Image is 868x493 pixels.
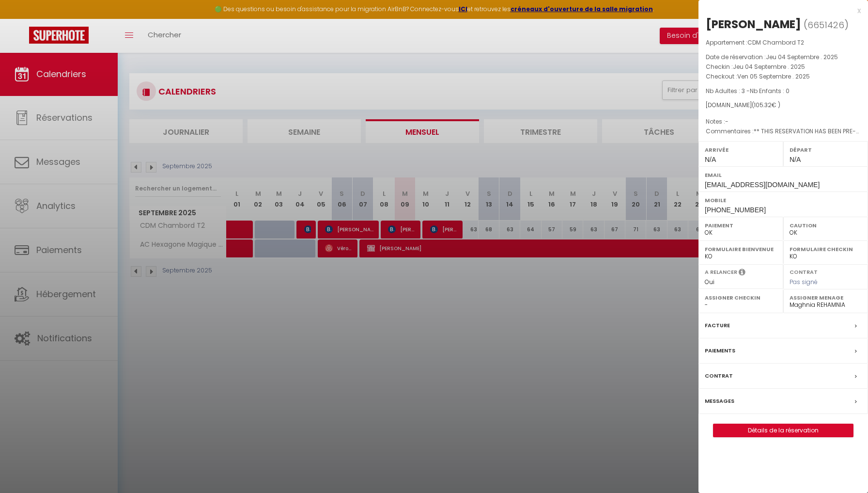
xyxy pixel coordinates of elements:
[790,268,818,274] label: Contrat
[705,145,777,155] label: Arrivée
[766,53,838,61] span: Jeu 04 Septembre . 2025
[706,117,861,127] p: Notes :
[747,38,804,47] span: CDM Chambord T2
[706,72,861,81] p: Checkout :
[790,156,801,163] span: N/A
[706,87,790,95] span: Nb Adultes : 3 -
[705,293,777,302] label: Assigner Checkin
[705,195,862,205] label: Mobile
[8,4,37,33] button: Ouvrir le widget de chat LiveChat
[706,62,861,72] p: Checkin :
[725,117,728,126] span: -
[807,19,844,31] span: 6651426
[705,346,735,356] label: Paiements
[705,221,777,230] label: Paiement
[790,278,818,286] span: Pas signé
[706,101,861,110] div: [DOMAIN_NAME]
[754,101,772,109] span: 105.32
[706,127,861,136] p: Commentaires :
[698,5,861,16] div: x
[790,221,862,230] label: Caution
[705,170,862,180] label: Email
[790,145,862,155] label: Départ
[804,18,849,32] span: ( )
[705,396,734,406] label: Messages
[713,424,853,437] button: Détails de la réservation
[733,63,805,71] span: Jeu 04 Septembre . 2025
[737,72,810,80] span: Ven 05 Septembre . 2025
[705,371,733,381] label: Contrat
[705,320,730,331] label: Facture
[706,38,861,48] p: Appartement :
[705,206,766,214] span: [PHONE_NUMBER]
[706,16,801,32] div: [PERSON_NAME]
[713,424,853,437] a: Détails de la réservation
[752,101,780,109] span: ( € )
[705,268,737,276] label: A relancer
[705,156,716,163] span: N/A
[790,293,862,302] label: Assigner Menage
[739,268,745,279] i: Sélectionner OUI si vous souhaiter envoyer les séquences de messages post-checkout
[705,181,820,189] span: [EMAIL_ADDRESS][DOMAIN_NAME]
[706,52,861,62] p: Date de réservation :
[750,87,790,95] span: Nb Enfants : 0
[705,244,777,254] label: Formulaire Bienvenue
[790,244,862,254] label: Formulaire Checkin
